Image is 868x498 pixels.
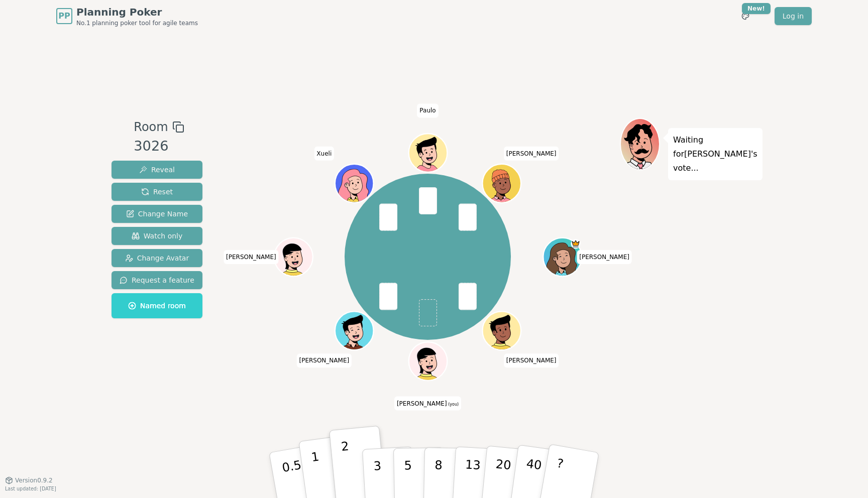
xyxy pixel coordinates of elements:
span: Last updated: [DATE] [5,486,56,491]
a: Log in [775,7,812,25]
button: Change Name [112,205,202,223]
span: No.1 planning poker tool for agile teams [76,19,198,27]
span: Change Name [126,209,188,219]
span: Version 0.9.2 [15,476,53,484]
span: Click to change your name [504,353,559,367]
div: 3026 [134,136,184,157]
button: Named room [112,293,202,318]
span: Click to change your name [314,146,334,160]
span: Click to change your name [577,250,632,264]
span: Reveal [139,165,175,175]
span: Click to change your name [504,146,559,160]
div: New! [742,3,771,14]
span: johanna is the host [571,239,580,248]
span: Request a feature [120,275,194,285]
span: PP [58,10,70,22]
p: 2 [341,439,354,494]
span: Reset [141,187,173,197]
span: (you) [447,402,459,406]
span: Click to change your name [417,103,438,117]
button: New! [736,7,754,25]
p: Waiting for [PERSON_NAME] 's vote... [673,133,757,175]
button: Reveal [112,161,202,179]
span: Planning Poker [76,5,198,19]
button: Watch only [112,227,202,245]
span: Click to change your name [224,250,279,264]
span: Click to change your name [296,353,352,367]
span: Change Avatar [125,253,189,263]
span: Click to change your name [394,396,461,410]
span: Room [134,118,168,136]
button: Change Avatar [112,249,202,267]
button: Version0.9.2 [5,476,53,484]
button: Request a feature [112,271,202,289]
a: PPPlanning PokerNo.1 planning poker tool for agile teams [56,5,198,27]
span: Watch only [132,231,183,241]
button: Reset [112,183,202,201]
button: Click to change your avatar [410,343,446,379]
span: Named room [128,301,186,311]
